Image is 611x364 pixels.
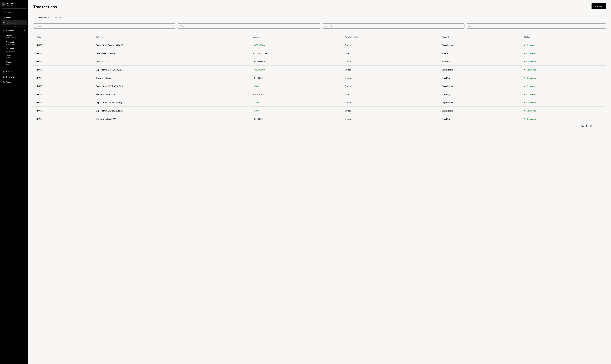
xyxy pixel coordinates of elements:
[178,23,320,29] div: Status
[253,60,338,63] div: -$865,000.00
[342,49,439,57] td: Wire
[253,101,338,104] div: $0.00
[342,107,439,115] td: Crypto
[93,57,250,66] td: USDC to DKUSD
[439,66,521,74] td: Organization
[37,109,90,112] div: [DATE]
[253,76,338,79] div: -$1,000.00
[6,71,13,73] div: Rewards
[93,49,250,57] td: DevCo Mercury 0612
[439,115,521,123] td: Checking
[7,2,22,6] div: Internet of GPUs...
[592,3,606,9] button: Export
[2,10,27,15] a: Home
[6,63,12,66] div: $970.04
[6,37,16,39] div: $7,882,455.08
[6,34,16,36] div: Treasury
[33,4,57,9] h1: Transactions
[342,33,439,41] th: Payment Method
[2,20,27,25] a: Transactions
[55,16,65,18] div: All Activity
[581,125,592,127] div: Page 1 of 55
[342,66,439,74] td: Crypto
[37,101,90,104] div: [DATE]
[33,33,93,41] th: Date
[439,74,521,82] td: Checking
[93,98,250,107] td: Deposit from 3uKd9p...VSfcQ3
[253,68,338,71] div: $865,000.00
[93,66,250,74] td: Deposit from 0xCD53...31Ca7b
[467,23,606,29] div: Date
[439,107,521,115] td: Organization
[93,41,250,49] td: Deposit from 0x4c2c...A200B8
[33,14,52,21] a: Transactions
[37,117,90,120] div: [DATE]
[439,57,521,66] td: Treasury
[439,49,521,57] td: Treasury
[439,41,521,49] td: Organization
[439,90,521,98] td: Checking
[342,98,439,107] td: Crypto
[6,50,15,52] div: $223,859.85
[253,44,338,47] div: $865,000.00
[322,23,465,29] div: Account
[37,68,90,71] div: [DATE]
[6,57,12,59] div: $0.00
[250,33,342,41] th: Amount
[521,33,606,41] th: Status
[526,101,536,104] div: Completed
[93,33,250,41] th: To/From
[52,14,68,21] a: All Activity
[2,53,27,59] a: Savings$0.00
[439,82,521,90] td: Organization
[6,22,17,24] div: Transactions
[37,52,90,55] div: [DATE]
[253,117,338,120] div: -$5,000.00
[6,54,12,56] div: Savings
[6,61,12,63] div: Cards
[93,82,250,90] td: Deposit from GhYTmC...tr5ihR
[2,47,27,53] a: Checking$223,859.85
[2,2,6,6] div: I
[526,60,536,63] div: Completed
[93,107,250,115] td: Deposit from 3bJvSn...gDfcQ3
[37,76,90,79] div: [DATE]
[6,41,15,43] div: Community
[6,81,11,83] div: Team
[526,117,536,120] div: Completed
[2,28,27,33] a: Accounts
[253,52,338,55] div: -$1,300,552.51
[33,23,176,29] div: Action
[253,109,338,112] div: $0.00
[2,33,27,39] a: Treasury$7,882,455.08
[37,44,90,47] div: [DATE]
[2,60,27,66] a: Cards$970.04
[526,109,536,112] div: Completed
[2,15,27,20] a: Inbox
[526,68,536,71] div: Completed
[93,115,250,123] td: Withdraw to Block 499
[342,82,439,90] td: Crypto
[6,11,11,14] div: Home
[253,93,338,96] div: -$6,714.31
[6,43,15,46] div: $571,702.98
[342,41,439,49] td: Crypto
[342,57,439,66] td: Crypto
[2,40,27,46] a: Community$571,702.98
[526,93,536,96] div: Completed
[37,93,90,96] div: [DATE]
[37,60,90,63] div: [DATE]
[342,74,439,82] td: Crypto
[439,98,521,107] td: Organization
[253,85,338,88] div: $0.00
[526,52,536,55] div: Completed
[6,29,14,32] div: Accounts
[439,33,521,41] th: Account
[2,69,27,74] a: Rewards
[526,76,536,79] div: Completed
[6,17,11,19] div: Inbox
[526,85,536,88] div: Completed
[36,16,49,18] div: Transactions
[342,115,439,123] td: Crypto
[93,90,250,98] td: Mechanics Bank 0638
